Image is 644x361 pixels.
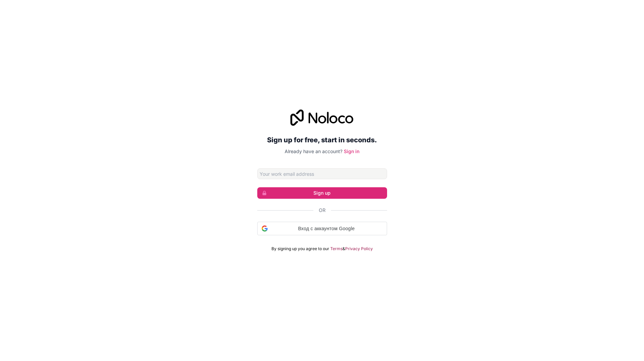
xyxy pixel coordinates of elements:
[257,187,387,199] button: Sign up
[257,168,387,179] input: Email address
[257,134,387,146] h2: Sign up for free, start in seconds.
[271,246,329,251] span: By signing up you agree to our
[330,246,342,251] a: Terms
[257,222,387,235] div: Вход с аккаунтом Google
[342,246,345,251] span: &
[345,246,373,251] a: Privacy Policy
[319,207,326,214] span: Or
[285,148,342,154] span: Already have an account?
[270,225,383,232] span: Вход с аккаунтом Google
[344,148,359,154] a: Sign in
